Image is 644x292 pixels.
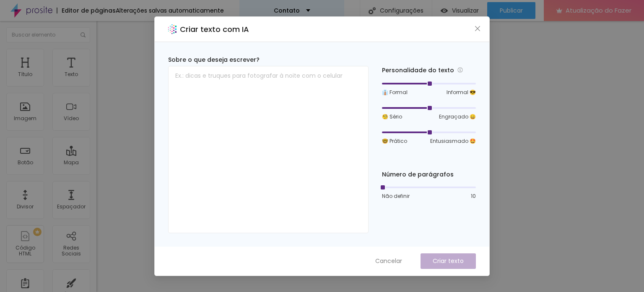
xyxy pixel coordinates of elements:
font: Publicar [500,6,523,15]
font: Criar texto com IA [180,24,249,34]
font: Engraçado 😄 [439,113,476,120]
button: Publicar [487,2,535,19]
font: Atualização do Fazer [566,6,631,15]
font: Sobre o que deseja escrever? [168,55,260,64]
font: Botão [18,159,33,166]
font: Configurações [380,6,423,15]
font: Divisor [17,203,34,210]
font: 👔 Formal [382,89,408,96]
font: Vídeo [64,115,79,122]
font: Visualizar [452,6,479,15]
font: Contato [274,6,300,15]
font: Imagem [14,115,36,122]
font: Espaçador [57,203,86,210]
button: Criar texto [421,253,476,269]
img: view-1.svg [441,7,448,14]
font: 🤓 Prático [382,137,407,145]
font: Texto [65,71,78,78]
font: Número de parágrafos [382,170,454,179]
button: Fechar [473,24,482,33]
font: 🧐 Sério [382,113,402,120]
img: Ícone [80,32,86,37]
font: Redes Sociais [62,244,81,257]
font: Título [18,71,32,78]
button: Visualizar [432,2,487,19]
img: Ícone [369,7,376,14]
font: Personalidade do texto [382,66,454,74]
font: Mapa [64,159,79,166]
span: fechar [474,25,481,32]
font: Alterações salvas automaticamente [116,6,224,15]
font: Cancelar [375,257,402,265]
font: Informal 😎 [447,89,476,96]
font: 10 [471,192,476,200]
font: Código HTML [16,244,35,257]
font: Editor de páginas [62,6,116,15]
font: Entusiasmado 🤩 [430,137,476,145]
input: Buscar elemento [6,27,90,42]
font: Não definir [382,192,410,200]
button: Cancelar [367,253,410,269]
